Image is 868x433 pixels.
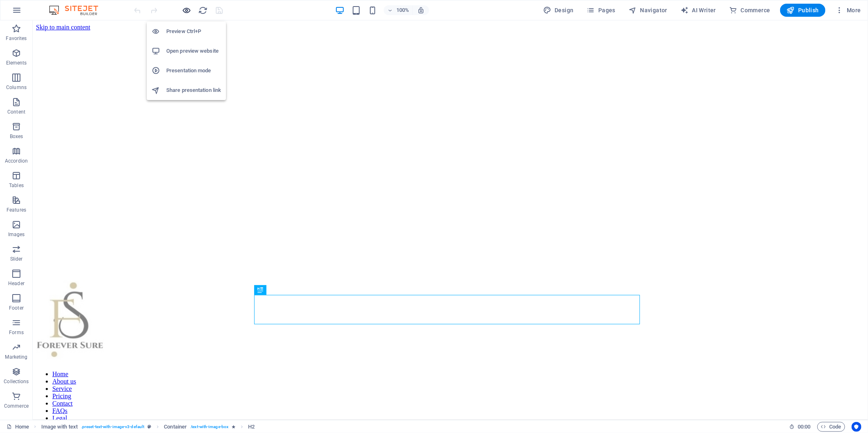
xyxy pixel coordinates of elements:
[417,7,425,14] i: On resize automatically adjust zoom level to fit chosen device.
[232,424,235,429] i: Element contains an animation
[540,4,577,17] div: Design (Ctrl+Alt+Y)
[9,305,24,311] p: Footer
[584,4,619,17] button: Pages
[166,66,221,76] h6: Presentation mode
[396,5,409,15] h6: 100%
[10,256,23,262] p: Slider
[47,5,108,15] img: Editor Logo
[629,6,667,14] span: Navigator
[817,422,845,432] button: Code
[41,422,255,432] nav: breadcrumb
[190,422,228,432] span: . text-with-image-box
[680,6,716,14] span: AI Writer
[199,6,208,15] i: Reload page
[9,329,24,336] p: Forms
[3,3,58,10] a: Skip to main content
[198,5,208,15] button: reload
[587,6,615,14] span: Pages
[6,60,27,66] p: Elements
[835,6,861,14] span: More
[5,354,27,360] p: Marketing
[7,207,26,213] p: Features
[832,4,864,17] button: More
[41,422,78,432] span: Click to select. Double-click to edit
[7,109,25,115] p: Content
[6,84,27,91] p: Columns
[787,6,819,14] span: Publish
[7,422,29,432] a: Click to cancel selection. Double-click to open Pages
[726,4,774,17] button: Commerce
[9,182,24,189] p: Tables
[821,422,841,432] span: Code
[8,280,25,287] p: Header
[166,46,221,56] h6: Open preview website
[248,422,255,432] span: Click to select. Double-click to edit
[729,6,770,14] span: Commerce
[148,424,151,429] i: This element is a customizable preset
[10,133,23,140] p: Boxes
[8,231,25,238] p: Images
[81,422,144,432] span: . preset-text-with-image-v3-default
[798,422,810,432] span: 00 00
[164,422,187,432] span: Click to select. Double-click to edit
[4,378,29,385] p: Collections
[852,422,861,432] button: Usercentrics
[803,424,805,430] span: :
[543,6,574,14] span: Design
[4,403,29,409] p: Commerce
[5,158,28,164] p: Accordion
[166,85,221,95] h6: Share presentation link
[625,4,671,17] button: Navigator
[6,35,27,42] p: Favorites
[166,27,221,36] h6: Preview Ctrl+P
[384,5,413,15] button: 100%
[677,4,719,17] button: AI Writer
[780,4,825,17] button: Publish
[789,422,811,432] h6: Session time
[540,4,577,17] button: Design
